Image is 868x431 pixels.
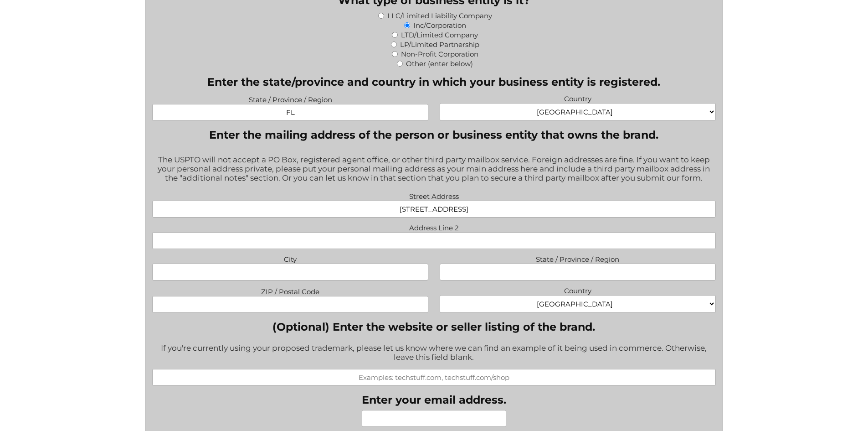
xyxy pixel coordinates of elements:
[440,284,716,295] label: Country
[152,285,428,296] label: ZIP / Postal Code
[387,11,492,20] label: LLC/Limited Liability Company
[152,221,716,232] label: Address Line 2
[152,369,716,386] input: Examples: techstuff.com, techstuff.com/shop
[152,149,716,190] div: The USPTO will not accept a PO Box, registered agent office, or other third party mailbox service...
[209,128,658,141] legend: Enter the mailing address of the person or business entity that owns the brand.
[152,190,716,201] label: Street Address
[406,59,473,68] label: Other (enter below)
[401,50,478,58] label: Non-Profit Corporation
[152,338,716,369] div: If you're currently using your proposed trademark, please let us know where we can find an exampl...
[401,31,478,39] label: LTD/Limited Company
[152,253,428,264] label: City
[152,320,716,333] label: (Optional) Enter the website or seller listing of the brand.
[413,21,466,30] label: Inc/Corporation
[207,75,660,88] legend: Enter the state/province and country in which your business entity is registered.
[440,253,716,264] label: State / Province / Region
[440,92,716,103] label: Country
[400,40,479,49] label: LP/Limited Partnership
[362,393,506,406] label: Enter your email address.
[152,93,428,104] label: State / Province / Region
